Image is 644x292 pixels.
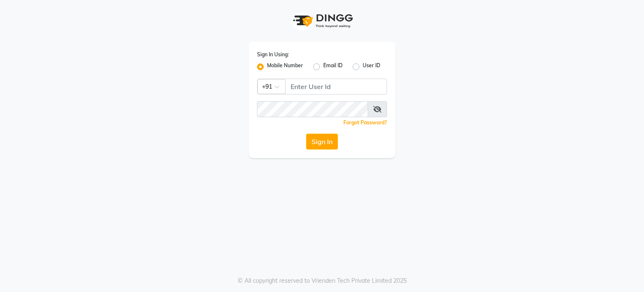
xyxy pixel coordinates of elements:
label: Sign In Using: [257,51,289,58]
label: Mobile Number [267,62,303,72]
label: Email ID [323,62,343,72]
a: Forgot Password? [343,119,387,126]
label: User ID [363,62,380,72]
input: Username [257,101,368,117]
button: Sign In [306,134,338,150]
img: logo1.svg [288,8,356,33]
input: Username [285,79,387,95]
